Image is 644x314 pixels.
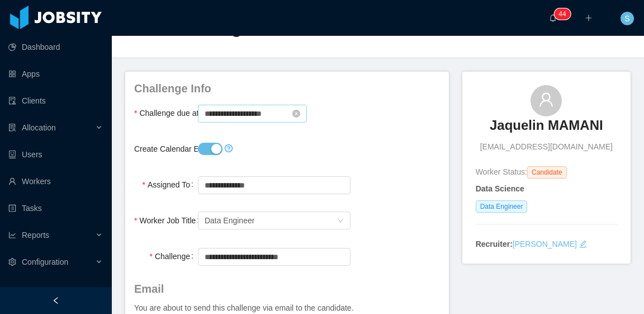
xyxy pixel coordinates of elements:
[8,197,103,219] a: icon: profileTasks
[538,92,554,107] i: icon: user
[337,217,344,225] i: icon: down
[8,231,16,239] i: icon: line-chart
[490,116,603,134] h3: Jaquelin MAMANI
[8,170,103,193] a: icon: userWorkers
[198,143,222,155] button: Create Calendar Event?
[513,240,577,249] a: [PERSON_NAME]
[134,303,354,312] span: You are about to send this challenge via email to the candidate.
[585,14,593,22] i: icon: plus
[8,63,103,85] a: icon: appstoreApps
[8,258,16,266] i: icon: setting
[554,8,570,20] sup: 44
[558,8,562,20] p: 4
[134,81,440,96] h4: Challenge Info
[476,240,513,249] strong: Recruiter:
[134,281,440,297] h4: Email
[225,144,233,152] i: icon: question-circle
[549,14,557,22] i: icon: bell
[134,109,206,118] label: Challenge due at
[579,240,587,248] i: icon: edit
[476,167,527,176] span: Worker Status:
[490,116,603,141] a: Jaquelin MAMANI
[134,216,203,225] label: Worker Job Title
[8,143,103,166] a: icon: robotUsers
[134,144,226,153] label: Create Calendar Event?
[292,110,300,118] i: icon: close-circle
[527,166,567,179] span: Candidate
[562,8,566,20] p: 4
[149,252,197,261] label: Challenge
[624,12,629,25] span: S
[480,141,613,153] span: [EMAIL_ADDRESS][DOMAIN_NAME]
[205,212,255,229] div: Data Engineer
[22,123,56,132] span: Allocation
[476,184,524,193] strong: Data Science
[22,257,68,266] span: Configuration
[22,231,49,240] span: Reports
[476,200,528,213] span: Data Engineer
[8,90,103,112] a: icon: auditClients
[8,36,103,58] a: icon: pie-chartDashboard
[8,124,16,132] i: icon: solution
[143,180,198,189] label: Assigned To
